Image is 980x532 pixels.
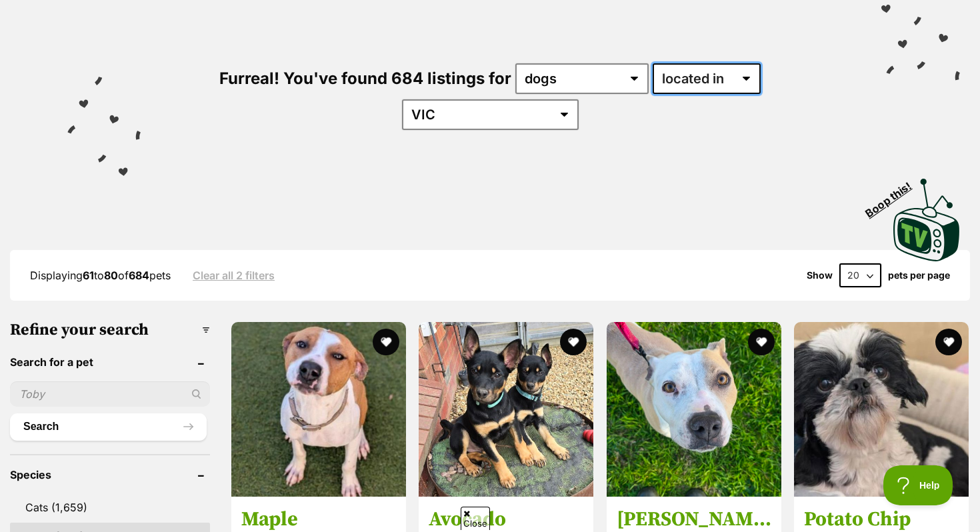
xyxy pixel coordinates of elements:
[10,469,210,481] header: Species
[129,269,149,282] strong: 684
[607,322,781,497] img: Diaz - American Staffordshire Terrier Dog
[893,179,960,261] img: PetRescue TV logo
[748,329,775,355] button: favourite
[10,493,210,521] a: Cats (1,659)
[888,270,950,281] label: pets per page
[83,269,94,282] strong: 61
[807,270,833,281] span: Show
[617,507,771,532] h3: [PERSON_NAME]
[794,322,969,497] img: Potato Chip - Maltese Dog
[373,329,399,355] button: favourite
[241,507,396,532] h3: Maple
[30,269,171,282] span: Displaying to of pets
[219,69,511,88] span: Furreal! You've found 684 listings for
[461,507,490,530] span: Close
[10,356,210,368] header: Search for a pet
[893,167,960,264] a: Boop this!
[804,507,959,532] h3: Potato Chip
[104,269,118,282] strong: 80
[231,322,406,497] img: Maple - American Staffy Dog
[193,269,275,281] a: Clear all 2 filters
[935,329,962,355] button: favourite
[561,329,587,355] button: favourite
[863,171,925,219] span: Boop this!
[883,465,953,505] iframe: Help Scout Beacon - Open
[429,507,583,532] h3: Avocado
[10,413,207,440] button: Search
[10,321,210,339] h3: Refine your search
[10,381,210,407] input: Toby
[419,322,593,497] img: Avocado - Australian Kelpie Dog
